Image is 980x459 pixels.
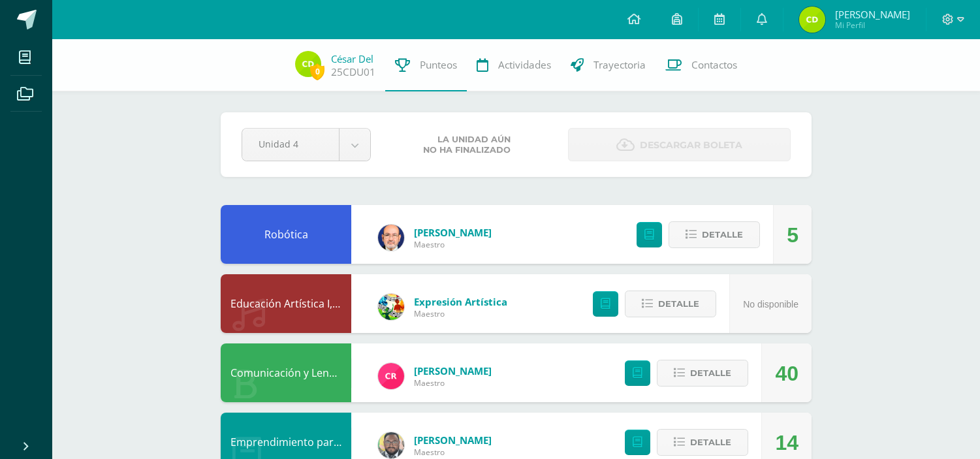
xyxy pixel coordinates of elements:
[690,361,731,385] span: Detalle
[657,429,748,456] button: Detalle
[420,58,457,72] span: Punteos
[414,226,492,239] span: [PERSON_NAME]
[743,299,798,309] span: No disponible
[625,291,716,317] button: Detalle
[835,8,910,21] span: [PERSON_NAME]
[221,205,351,264] div: Robótica
[414,239,492,250] span: Maestro
[378,363,404,389] img: ab28fb4d7ed199cf7a34bbef56a79c5b.png
[221,343,351,402] div: Comunicación y Lenguaje, Idioma Español
[295,51,321,77] img: d0c6f22d077d79b105329a2d9734bcdb.png
[414,295,507,308] span: Expresión Artística
[414,308,507,319] span: Maestro
[787,206,798,264] div: 5
[414,364,492,377] span: [PERSON_NAME]
[467,39,561,91] a: Actividades
[690,430,731,454] span: Detalle
[657,360,748,387] button: Detalle
[640,129,742,161] span: Descargar boleta
[221,274,351,333] div: Educación Artística I, Música y Danza
[658,292,699,316] span: Detalle
[331,65,375,79] a: 25CDU01
[835,20,910,31] span: Mi Perfil
[414,447,492,458] span: Maestro
[310,63,324,80] span: 0
[414,434,492,447] span: [PERSON_NAME]
[593,58,646,72] span: Trayectoria
[259,129,323,159] span: Unidad 4
[378,432,404,458] img: 712781701cd376c1a616437b5c60ae46.png
[378,294,404,320] img: 159e24a6ecedfdf8f489544946a573f0.png
[378,225,404,251] img: 6b7a2a75a6c7e6282b1a1fdce061224c.png
[242,129,370,161] a: Unidad 4
[414,377,492,388] span: Maestro
[799,7,825,33] img: d0c6f22d077d79b105329a2d9734bcdb.png
[691,58,737,72] span: Contactos
[331,52,373,65] a: César del
[656,39,747,91] a: Contactos
[775,344,798,403] div: 40
[423,135,511,155] span: La unidad aún no ha finalizado
[385,39,467,91] a: Punteos
[498,58,551,72] span: Actividades
[561,39,656,91] a: Trayectoria
[669,221,760,248] button: Detalle
[702,223,743,247] span: Detalle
